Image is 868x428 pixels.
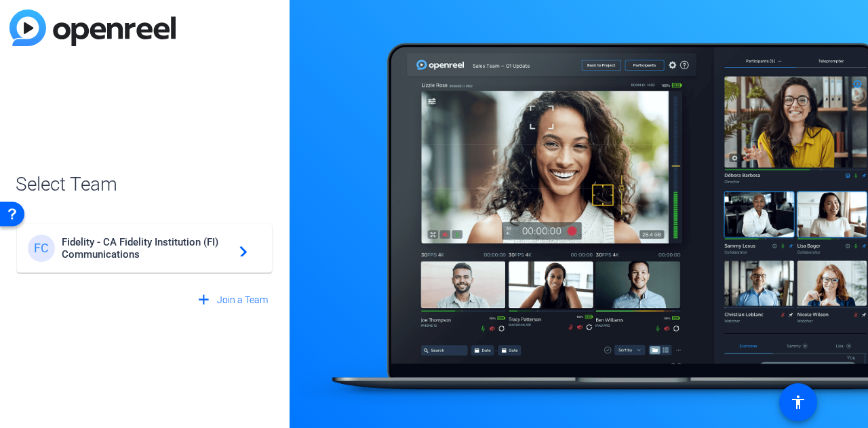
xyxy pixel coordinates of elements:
[62,236,231,260] span: Fidelity - CA Fidelity Institution (FI) Communications
[195,292,212,309] mat-icon: add
[9,9,176,46] img: blue-gradient.svg
[190,288,274,312] button: Join a Team
[790,394,806,410] mat-icon: accessibility
[16,170,273,199] span: Select Team
[28,235,55,262] div: FC
[217,293,268,307] span: Join a Team
[231,240,248,256] mat-icon: navigate_next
